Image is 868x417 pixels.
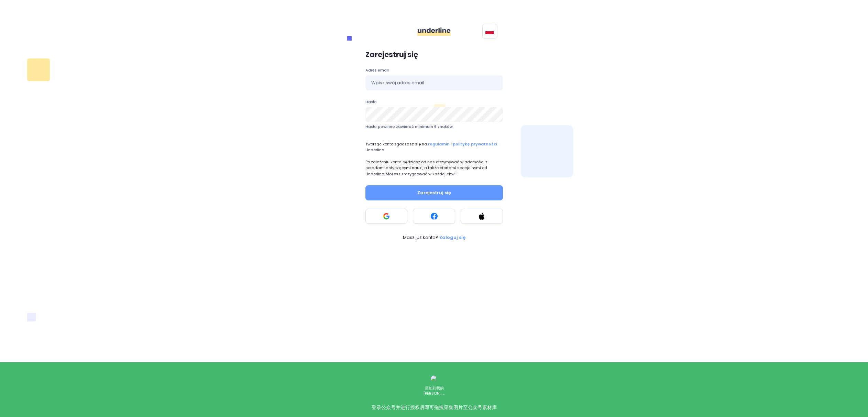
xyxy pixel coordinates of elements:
span: Hasło powinno zawierać minimum 6 znaków [365,124,453,129]
a: politykę prywatności [453,141,497,147]
img: ddgMu+Zv+CXDCfumCWfsmuPlDdRfDDxAd9LAAAAAAElFTkSuQmCC [417,28,451,36]
span: Masz już konto? [403,234,439,241]
img: svg+xml;base64,PHN2ZyB4bWxucz0iaHR0cDovL3d3dy53My5vcmcvMjAwMC9zdmciIGlkPSJGbGFnIG9mIFBvbGFuZCIgdm... [485,29,494,34]
p: Zarejestruj się [365,51,503,59]
button: Zarejestruj się [365,185,503,200]
label: Adres email [365,67,503,74]
a: Masz już konto? Zaloguj się [365,234,503,241]
span: Tworząc konto zgadzasz się na i Underline [365,141,503,153]
label: Hasło [365,99,503,105]
p: Zaloguj się [439,234,465,241]
a: regulamin [427,141,450,147]
input: Wpisz swój adres email [365,75,503,90]
p: Po założeniu konta będziesz od nas otrzymywać wiadomości z poradami dotyczącymi nauki, a także of... [365,159,503,177]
